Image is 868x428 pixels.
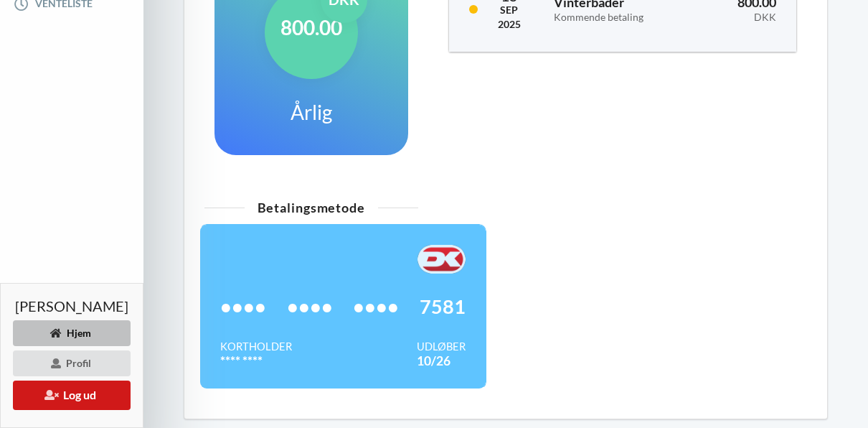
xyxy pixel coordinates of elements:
div: 10/26 [417,354,466,368]
h1: Årlig [291,99,332,125]
div: DKK [700,11,776,24]
div: Kortholder [220,340,292,354]
div: Hjem [13,320,131,346]
span: 7581 [420,299,466,314]
h1: 800.00 [280,14,342,40]
div: Sep [498,3,521,17]
button: Log ud [13,381,131,410]
div: Betalingsmetode [204,201,418,214]
span: •••• [287,299,333,314]
span: [PERSON_NAME] [15,299,128,313]
div: 2025 [498,17,521,32]
span: •••• [353,299,399,314]
div: Profil [13,350,131,376]
div: Kommende betaling [554,11,681,24]
span: •••• [220,299,266,314]
div: Udløber [417,340,466,354]
img: F+AAQC4Rur0ZFP9BwAAAABJRU5ErkJggg== [418,245,466,274]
